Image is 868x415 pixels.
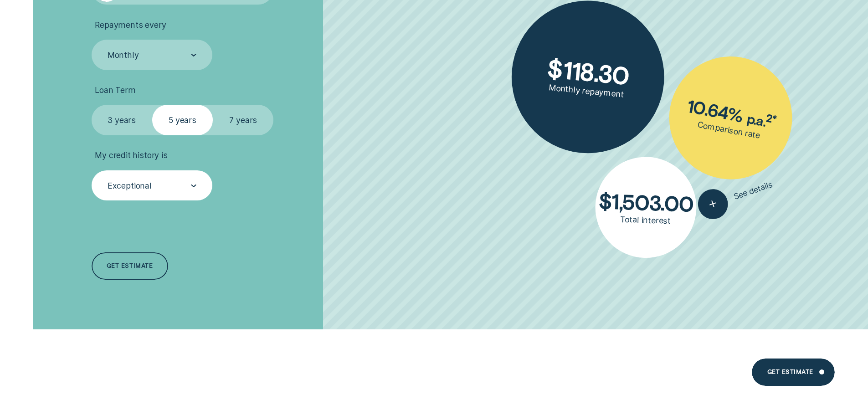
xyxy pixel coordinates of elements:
a: Get estimate [92,252,168,280]
button: See details [694,170,777,223]
div: Monthly [108,50,139,60]
span: See details [732,179,774,202]
label: 3 years [92,105,152,135]
span: My credit history is [95,150,167,160]
div: Exceptional [108,181,152,191]
span: Repayments every [95,20,166,30]
label: 5 years [152,105,213,135]
label: 7 years [213,105,273,135]
span: Loan Term [95,85,135,95]
a: Get Estimate [752,359,834,386]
